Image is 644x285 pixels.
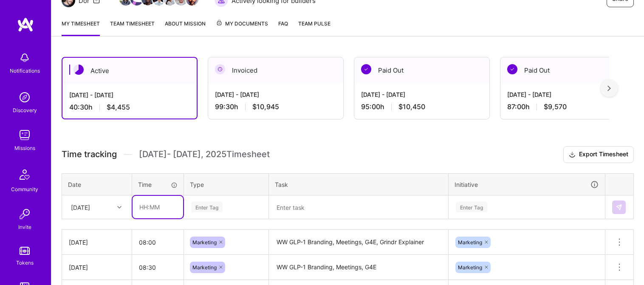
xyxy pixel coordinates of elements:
div: 99:30 h [215,102,336,111]
a: FAQ [278,19,288,36]
a: About Mission [165,19,206,36]
div: Enter Tag [456,200,487,214]
span: Marketing [192,239,217,245]
span: Marketing [458,239,482,245]
span: Marketing [192,264,217,271]
div: Community [11,185,38,194]
div: 40:30 h [69,103,190,112]
img: Invoiced [215,64,225,74]
div: Paid Out [354,57,489,83]
div: Invite [18,223,31,231]
span: My Documents [216,19,268,28]
button: Export Timesheet [563,146,634,163]
div: [DATE] - [DATE] [215,90,336,99]
div: Time [138,180,178,189]
img: tokens [20,247,30,255]
img: Paid Out [361,64,371,74]
span: $4,455 [107,103,130,112]
div: [DATE] [71,203,90,212]
img: Paid Out [507,64,517,74]
span: $10,945 [252,102,279,111]
input: HH:MM [132,256,184,279]
img: logo [17,17,34,32]
div: Paid Out [500,57,636,83]
span: Team Pulse [298,20,330,27]
th: Date [62,173,132,195]
div: Discovery [13,106,37,115]
span: [DATE] - [DATE] , 2025 Timesheet [139,149,270,160]
a: My timesheet [62,19,100,36]
a: Team Pulse [298,19,330,36]
div: [DATE] - [DATE] [69,90,190,99]
div: [DATE] - [DATE] [507,90,629,99]
span: $9,570 [544,102,567,111]
img: Community [14,164,35,185]
span: Time tracking [62,149,117,160]
img: Submit [616,204,622,211]
div: Invoiced [208,57,343,83]
img: teamwork [16,127,33,144]
div: [DATE] [69,263,125,272]
a: Team timesheet [110,19,155,36]
div: Tokens [16,258,34,267]
div: Enter Tag [191,200,223,214]
a: My Documents [216,19,268,36]
span: Marketing [458,264,482,271]
span: $10,450 [398,102,425,111]
div: Notifications [10,66,40,75]
textarea: WW GLP-1 Branding, Meetings, G4E [270,256,447,279]
i: icon Download [569,150,576,159]
div: [DATE] [69,238,125,247]
img: bell [16,49,33,66]
i: icon Chevron [117,205,121,209]
div: Active [62,58,197,84]
div: 95:00 h [361,102,483,111]
th: Task [269,173,449,195]
input: HH:MM [132,231,184,254]
input: HH:MM [133,196,183,218]
div: 87:00 h [507,102,629,111]
img: Invite [16,206,33,223]
div: Missions [14,144,35,152]
th: Type [184,173,269,195]
textarea: WW GLP-1 Branding, Meetings, G4E, Grindr Explainer [270,231,447,254]
div: [DATE] - [DATE] [361,90,483,99]
div: Initiative [455,180,599,189]
img: discovery [16,89,33,106]
img: Active [73,65,84,75]
img: right [607,85,611,91]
